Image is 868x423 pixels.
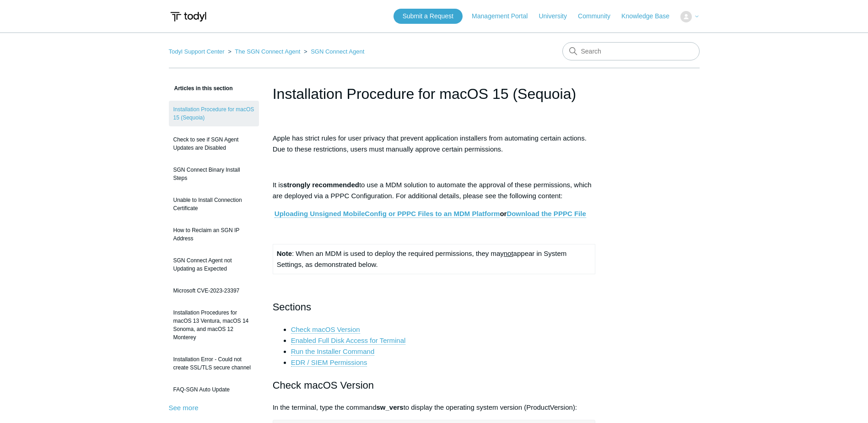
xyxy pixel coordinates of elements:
a: Check macOS Version [291,325,360,334]
a: Installation Procedures for macOS 13 Ventura, macOS 14 Sonoma, and macOS 12 Monterey [169,304,259,346]
a: SGN Connect Agent [311,48,364,55]
p: Apple has strict rules for user privacy that prevent application installers from automating certa... [273,133,596,155]
a: Download the PPPC File [507,210,586,218]
img: Todyl Support Center Help Center home page [169,8,208,25]
span: Articles in this section [169,85,233,92]
a: Microsoft CVE-2023-23397 [169,282,259,299]
a: Unable to Install Connection Certificate [169,191,259,217]
strong: strongly recommended [283,181,359,189]
a: Run the Installer Command [291,347,375,356]
a: See more [169,404,199,412]
a: FAQ-SGN Auto Update [169,381,259,398]
a: University [539,11,576,21]
a: Todyl Support Center [169,48,225,55]
a: Uploading Unsigned MobileConfig or PPPC Files to an MDM Platform [275,210,500,218]
span: not [504,249,513,257]
a: Community [578,11,620,21]
a: Enabled Full Disk Access for Terminal [291,336,406,345]
h2: Sections [273,299,596,315]
p: It is to use a MDM solution to automate the approval of these permissions, which are deployed via... [273,179,596,201]
a: SGN Connect Agent not Updating as Expected [169,252,259,277]
a: SGN Connect Binary Install Steps [169,161,259,187]
a: Knowledge Base [621,11,679,21]
a: EDR / SIEM Permissions [291,358,367,367]
a: The SGN Connect Agent [235,48,300,55]
li: The SGN Connect Agent [226,48,302,55]
h1: Installation Procedure for macOS 15 (Sequoia) [273,83,596,105]
p: In the terminal, type the command to display the operating system version (ProductVersion): [273,402,596,413]
a: Check to see if SGN Agent Updates are Disabled [169,131,259,157]
li: Todyl Support Center [169,48,226,55]
a: How to Reclaim an SGN IP Address [169,222,259,247]
a: Installation Procedure for macOS 15 (Sequoia) [169,101,259,126]
a: Installation Error - Could not create SSL/TLS secure channel [169,351,259,376]
strong: sw_vers [376,403,403,411]
td: : When an MDM is used to deploy the required permissions, they may appear in System Settings, as ... [273,244,595,274]
a: Management Portal [472,11,537,21]
h2: Check macOS Version [273,377,596,393]
li: SGN Connect Agent [302,48,364,55]
input: Search [562,42,700,60]
strong: or [275,210,586,218]
a: Submit a Request [394,9,463,24]
strong: Note [277,249,292,257]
